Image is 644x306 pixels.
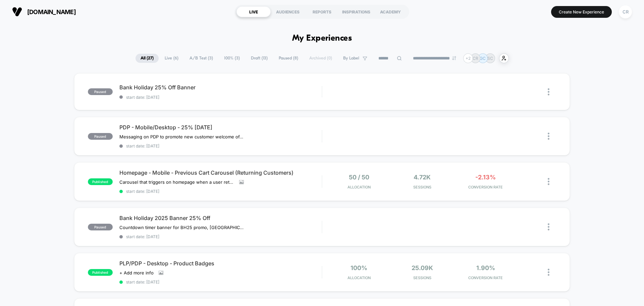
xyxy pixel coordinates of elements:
[119,95,322,100] span: start date: [DATE]
[452,56,456,60] img: end
[619,5,632,18] div: CR
[119,143,322,148] span: start date: [DATE]
[548,269,549,276] img: close
[119,215,322,221] span: Bank Holiday 2025 Banner 25% Off
[455,275,516,280] span: CONVERSION RATE
[305,6,339,17] div: REPORTS
[476,264,495,271] span: 1.90%
[119,225,244,230] span: Countdown timer banner for BH25 promo, [GEOGRAPHIC_DATA] only, on all pages.
[463,53,473,63] div: + 2
[136,54,159,63] span: All ( 27 )
[412,264,433,271] span: 25.09k
[480,56,486,61] p: GC
[349,174,369,181] span: 50 / 50
[274,54,303,63] span: Paused ( 8 )
[119,169,322,176] span: Homepage - Mobile - Previous Cart Carousel (Returning Customers)
[88,178,113,185] span: published
[236,6,271,17] div: LIVE
[414,174,431,181] span: 4.72k
[292,34,352,43] h1: My Experiences
[548,223,549,230] img: close
[119,270,154,275] span: + Add more info
[271,6,305,17] div: AUDIENCES
[119,134,244,139] span: Messaging on PDP to promote new customer welcome offer, this only shows to users who have not pur...
[475,174,496,181] span: -2.13%
[473,56,478,61] p: CR
[392,275,452,280] span: Sessions
[617,5,634,19] button: CR
[119,279,322,285] span: start date: [DATE]
[343,56,359,61] span: By Label
[487,56,493,61] p: SC
[548,133,549,140] img: close
[548,88,549,95] img: close
[219,54,245,63] span: 100% ( 3 )
[455,185,516,189] span: CONVERSION RATE
[160,54,183,63] span: Live ( 6 )
[339,6,373,17] div: INSPIRATIONS
[10,6,78,17] button: [DOMAIN_NAME]
[88,88,113,95] span: paused
[246,54,273,63] span: Draft ( 13 )
[184,54,218,63] span: A/B Test ( 3 )
[88,224,113,230] span: paused
[88,269,113,276] span: published
[119,234,322,239] span: start date: [DATE]
[373,6,408,17] div: ACADEMY
[119,179,234,185] span: Carousel that triggers on homepage when a user returns and their cart has more than 0 items in it...
[351,264,367,271] span: 100%
[119,260,322,267] span: PLP/PDP - Desktop - Product Badges
[27,8,76,15] span: [DOMAIN_NAME]
[551,6,612,18] button: Create New Experience
[88,133,113,140] span: paused
[119,189,322,194] span: start date: [DATE]
[347,185,371,189] span: Allocation
[119,124,322,131] span: PDP - Mobile/Desktop - 25% [DATE]
[392,185,452,189] span: Sessions
[12,7,22,17] img: Visually logo
[347,275,371,280] span: Allocation
[548,178,549,185] img: close
[119,84,322,91] span: Bank Holiday 25% Off Banner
